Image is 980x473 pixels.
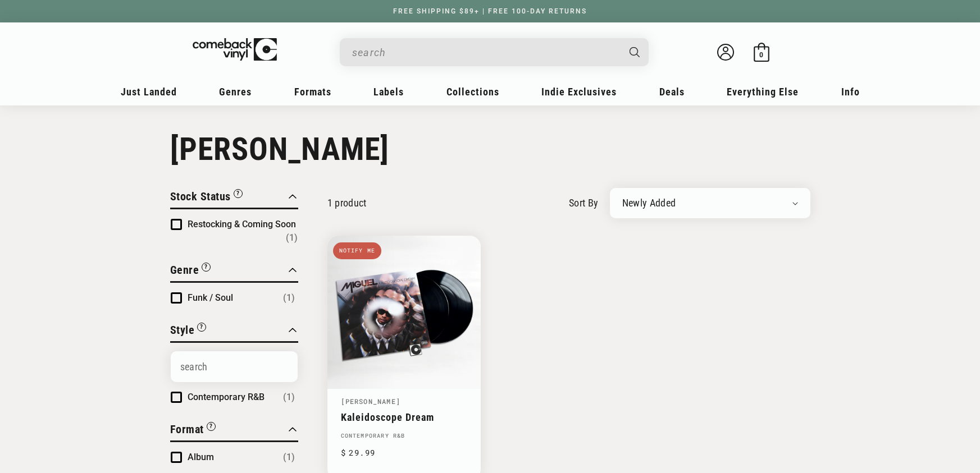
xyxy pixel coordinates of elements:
[170,423,204,436] span: Format
[541,86,617,98] span: Indie Exclusives
[188,392,265,402] span: Contemporary R&B
[659,86,685,98] span: Deals
[759,50,763,59] span: 0
[170,261,211,281] button: Filter by Genre
[382,7,598,15] a: FREE SHIPPING $89+ | FREE 100-DAY RETURNS
[294,86,331,98] span: Formats
[188,219,296,229] span: Restocking & Coming Soon
[341,411,467,423] a: Kaleidoscope Dream
[569,195,599,210] label: sort by
[373,86,404,98] span: Labels
[170,188,243,208] button: Filter by Stock Status
[283,391,295,404] span: Number of products: (1)
[283,291,295,305] span: Number of products: (1)
[841,86,860,98] span: Info
[340,38,649,66] div: Search
[286,231,298,245] span: Number of products: (1)
[446,86,499,98] span: Collections
[188,452,214,462] span: Album
[219,86,252,98] span: Genres
[619,38,650,66] button: Search
[171,351,298,382] input: Search Options
[170,323,195,337] span: Style
[170,263,199,277] span: Genre
[283,451,295,464] span: Number of products: (1)
[327,197,367,209] p: 1 product
[170,131,810,168] h1: [PERSON_NAME]
[170,322,207,341] button: Filter by Style
[341,397,401,406] a: [PERSON_NAME]
[352,41,618,64] input: search
[727,86,799,98] span: Everything Else
[170,190,231,203] span: Stock Status
[170,421,216,440] button: Filter by Format
[188,292,233,303] span: Funk / Soul
[121,86,177,98] span: Just Landed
